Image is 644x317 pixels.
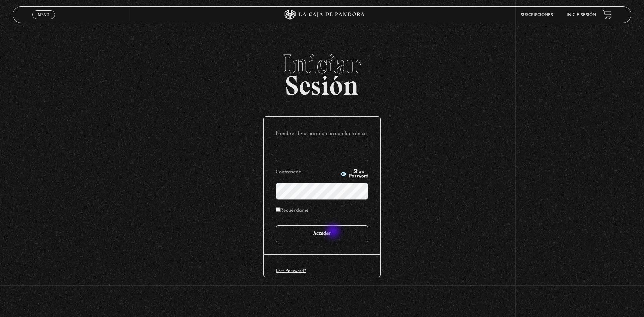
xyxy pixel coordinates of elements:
[276,207,280,212] input: Recuérdame
[276,206,309,216] label: Recuérdame
[521,13,553,17] a: Suscripciones
[340,169,368,179] button: Show Password
[567,13,596,17] a: Inicie sesión
[276,129,368,139] label: Nombre de usuario o correo electrónico
[276,269,306,273] a: Lost Password?
[276,225,368,242] input: Acceder
[349,169,368,179] span: Show Password
[603,10,612,19] a: View your shopping cart
[276,167,338,178] label: Contraseña
[13,51,631,77] span: Iniciar
[38,13,49,17] span: Menu
[36,18,52,23] span: Cerrar
[13,51,631,94] h2: Sesión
